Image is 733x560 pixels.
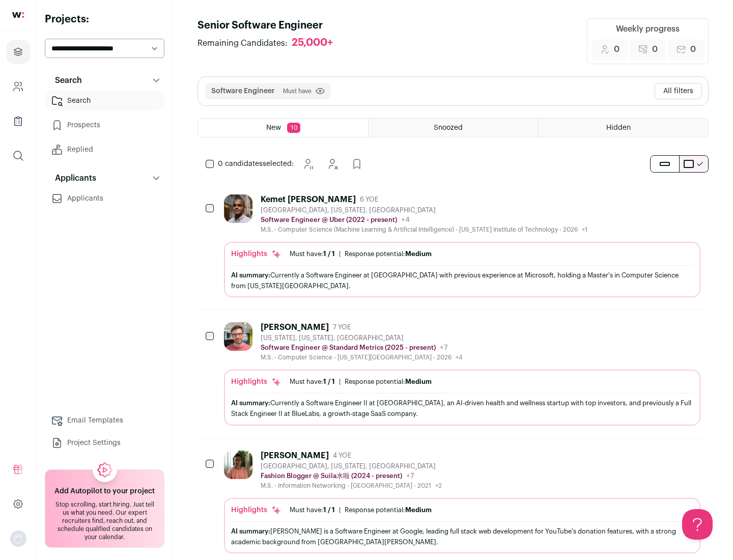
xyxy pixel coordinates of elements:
span: 4 YOE [333,452,351,460]
a: Email Templates [45,410,164,431]
span: 0 candidates [218,160,263,167]
button: Snooze [298,154,318,174]
a: Applicants [45,188,164,209]
img: nopic.png [10,530,26,547]
div: Highlights [231,249,281,259]
div: Must have: [290,506,335,514]
a: Hidden [539,119,708,137]
span: 1 / 1 [323,507,335,513]
h2: Projects: [45,12,164,26]
img: 92c6d1596c26b24a11d48d3f64f639effaf6bd365bf059bea4cfc008ddd4fb99.jpg [224,322,252,351]
span: 0 [614,43,619,55]
span: +2 [435,483,442,489]
span: 0 [690,43,696,55]
img: ebffc8b94a612106133ad1a79c5dcc917f1f343d62299c503ebb759c428adb03.jpg [224,451,252,479]
span: 6 YOE [360,195,378,204]
a: Project Settings [45,433,164,453]
div: Currently a Software Engineer II at [GEOGRAPHIC_DATA], an AI-driven health and wellness startup w... [231,398,693,419]
div: M.S. - Computer Science (Machine Learning & Artificial Intelligence) - [US_STATE] Institute of Te... [261,226,587,234]
span: 0 [652,43,658,55]
ul: | [290,506,432,514]
h1: Senior Software Engineer [198,18,343,33]
ul: | [290,378,432,386]
div: [PERSON_NAME] is a Software Engineer at Google, leading full stack web development for YouTube's ... [231,526,693,547]
a: Kemet [PERSON_NAME] 6 YOE [GEOGRAPHIC_DATA], [US_STATE], [GEOGRAPHIC_DATA] Software Engineer @ Ub... [224,194,700,297]
div: M.S. - Information Networking - [GEOGRAPHIC_DATA] - 2021 [261,482,442,490]
span: AI summary: [231,528,270,535]
div: Kemet [PERSON_NAME] [261,194,356,205]
div: Highlights [231,377,281,387]
span: New [266,124,281,131]
iframe: Help Scout Beacon - Open [682,509,713,540]
a: Company Lists [6,109,30,133]
span: +4 [401,216,410,223]
a: Replied [45,139,164,160]
button: Software Engineer [211,86,275,96]
div: M.S. - Computer Science - [US_STATE][GEOGRAPHIC_DATA] - 2026 [261,353,463,361]
div: [PERSON_NAME] [261,451,329,461]
a: Company and ATS Settings [6,74,30,99]
a: Add Autopilot to your project Stop scrolling, start hiring. Just tell us what you need. Our exper... [45,469,164,548]
span: selected: [218,159,294,169]
button: Search [45,70,164,91]
a: [PERSON_NAME] 7 YOE [US_STATE], [US_STATE], [GEOGRAPHIC_DATA] Software Engineer @ Standard Metric... [224,322,700,425]
span: Medium [405,250,432,257]
span: +7 [406,472,414,480]
a: [PERSON_NAME] 4 YOE [GEOGRAPHIC_DATA], [US_STATE], [GEOGRAPHIC_DATA] Fashion Blogger @ Suila水啦 (2... [224,451,700,553]
button: All filters [655,83,702,99]
div: Must have: [290,378,335,386]
a: Search [45,91,164,111]
div: 25,000+ [292,37,333,49]
button: Hide [322,154,343,174]
img: 927442a7649886f10e33b6150e11c56b26abb7af887a5a1dd4d66526963a6550.jpg [224,194,252,223]
div: Stop scrolling, start hiring. Just tell us what you need. Our expert recruiters find, reach out, ... [51,500,158,541]
h2: Add Autopilot to your project [54,486,155,496]
span: Snoozed [434,124,463,131]
span: 1 / 1 [323,250,335,257]
div: Response potential: [345,378,432,386]
span: +1 [582,227,587,233]
span: Medium [405,378,432,385]
button: Applicants [45,168,164,188]
div: [US_STATE], [US_STATE], [GEOGRAPHIC_DATA] [261,334,463,342]
button: Add to Prospects [347,154,367,174]
a: Prospects [45,115,164,135]
div: Currently a Software Engineer at [GEOGRAPHIC_DATA] with previous experience at Microsoft, holding... [231,270,693,291]
span: AI summary: [231,400,270,406]
div: Must have: [290,250,335,258]
span: +4 [456,354,463,360]
p: Applicants [49,172,96,184]
p: Software Engineer @ Standard Metrics (2025 - present) [261,344,436,352]
a: Snoozed [369,119,538,137]
div: Response potential: [345,250,432,258]
div: [GEOGRAPHIC_DATA], [US_STATE], [GEOGRAPHIC_DATA] [261,462,442,470]
span: Remaining Candidates: [198,37,288,49]
p: Fashion Blogger @ Suila水啦 (2024 - present) [261,472,402,480]
a: Projects [6,40,30,64]
div: Highlights [231,505,281,515]
div: [GEOGRAPHIC_DATA], [US_STATE], [GEOGRAPHIC_DATA] [261,206,587,214]
img: wellfound-shorthand-0d5821cbd27db2630d0214b213865d53afaa358527fdda9d0ea32b1df1b89c2c.svg [12,12,24,18]
button: Open dropdown [10,530,26,547]
span: AI summary: [231,272,270,278]
span: Must have [283,87,312,95]
span: Hidden [606,124,631,131]
span: Medium [405,507,432,513]
p: Software Engineer @ Uber (2022 - present) [261,216,397,224]
span: 7 YOE [333,323,351,331]
span: +7 [440,344,448,351]
p: Search [49,74,82,87]
div: Response potential: [345,506,432,514]
div: [PERSON_NAME] [261,322,329,332]
div: Weekly progress [616,23,680,35]
span: 10 [287,123,300,133]
span: 1 / 1 [323,378,335,385]
ul: | [290,250,432,258]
